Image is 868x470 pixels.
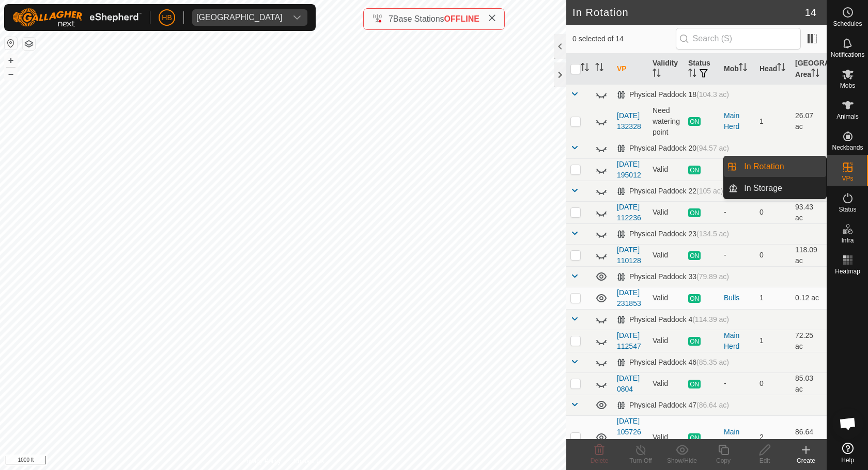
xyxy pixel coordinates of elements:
span: (94.57 ac) [696,144,729,152]
span: Status [839,206,856,213]
span: Help [841,457,854,463]
span: HB [162,12,172,23]
td: 85.03 ac [791,372,827,395]
div: - [724,378,751,389]
span: (86.64 ac) [696,401,729,409]
div: [GEOGRAPHIC_DATA] [196,13,283,22]
span: Visnaga Ranch [192,9,287,26]
span: ON [688,251,701,260]
div: Physical Paddock 20 [617,144,729,153]
td: 93.43 ac [791,201,827,223]
td: 0 [755,201,791,223]
p-sorticon: Activate to sort [811,70,819,78]
h2: In Rotation [572,6,805,19]
div: Physical Paddock 22 [617,187,723,196]
td: Need watering point [648,105,684,138]
td: 1 [755,330,791,352]
span: 7 [389,14,393,23]
td: 118.09 ac [791,244,827,266]
p-sorticon: Activate to sort [777,64,785,73]
td: Valid [648,330,684,352]
span: ON [688,208,701,217]
td: 2 [755,415,791,459]
div: dropdown trigger [287,9,307,26]
div: Create [785,456,827,465]
th: Mob [720,54,755,85]
span: Delete [591,457,609,464]
p-sorticon: Activate to sort [653,70,661,78]
div: - [724,250,751,261]
span: Neckbands [832,144,863,151]
a: [DATE] 132328 [617,111,641,131]
td: 86.64 ac [791,415,827,459]
td: 0 [755,372,791,395]
div: Physical Paddock 23 [617,230,729,238]
span: 0 selected of 14 [572,34,676,44]
span: VPs [842,175,853,182]
span: In Rotation [744,160,784,173]
span: ON [688,117,701,126]
span: Base Stations [393,14,444,23]
span: Notifications [831,52,864,58]
td: Valid [648,158,684,181]
p-sorticon: Activate to sort [595,64,603,73]
button: – [5,68,17,80]
td: 26.07 ac [791,105,827,138]
td: 0.12 ac [791,287,827,309]
p-sorticon: Activate to sort [688,70,696,78]
span: Heatmap [835,268,860,274]
td: Valid [648,244,684,266]
span: 14 [805,5,816,20]
div: Physical Paddock 18 [617,90,729,99]
td: 1 [755,287,791,309]
input: Search (S) [676,28,801,50]
span: Infra [841,237,854,244]
span: OFFLINE [444,14,479,23]
div: Edit [744,456,785,465]
div: Open chat [832,408,863,439]
a: [DATE] 110128 [617,246,641,265]
th: VP [613,54,648,85]
div: - [724,207,751,218]
span: (104.3 ac) [696,90,729,99]
div: Main Herd [724,427,751,448]
td: Valid [648,287,684,309]
td: 1 [755,105,791,138]
span: ON [688,380,701,388]
span: (114.39 ac) [692,315,729,323]
div: Copy [703,456,744,465]
th: [GEOGRAPHIC_DATA] Area [791,54,827,85]
li: In Storage [724,178,826,199]
a: Privacy Policy [242,457,281,466]
span: (134.5 ac) [696,230,729,238]
a: [DATE] 195012 [617,160,641,179]
td: Valid [648,372,684,395]
div: Turn Off [620,456,661,465]
img: Gallagher Logo [12,8,142,27]
button: Reset Map [5,37,17,50]
th: Status [684,54,720,85]
button: Map Layers [23,38,35,50]
div: Bulls [724,293,751,303]
span: Schedules [833,21,862,27]
span: (85.35 ac) [696,358,729,366]
td: 0 [755,244,791,266]
a: [DATE] 231853 [617,288,641,307]
div: Physical Paddock 47 [617,401,729,410]
a: [DATE] 0804 [617,374,640,393]
th: Validity [648,54,684,85]
span: ON [688,294,701,303]
span: (105 ac) [696,187,723,195]
a: [DATE] 112236 [617,203,641,222]
p-sorticon: Activate to sort [581,64,589,73]
li: In Rotation [724,156,826,177]
div: Physical Paddock 46 [617,358,729,367]
span: ON [688,337,701,346]
span: ON [688,433,701,442]
th: Head [755,54,791,85]
div: Physical Paddock 4 [617,315,729,324]
a: [DATE] 112547 [617,331,641,350]
td: 72.25 ac [791,330,827,352]
a: Contact Us [293,457,324,466]
span: Mobs [840,83,855,89]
